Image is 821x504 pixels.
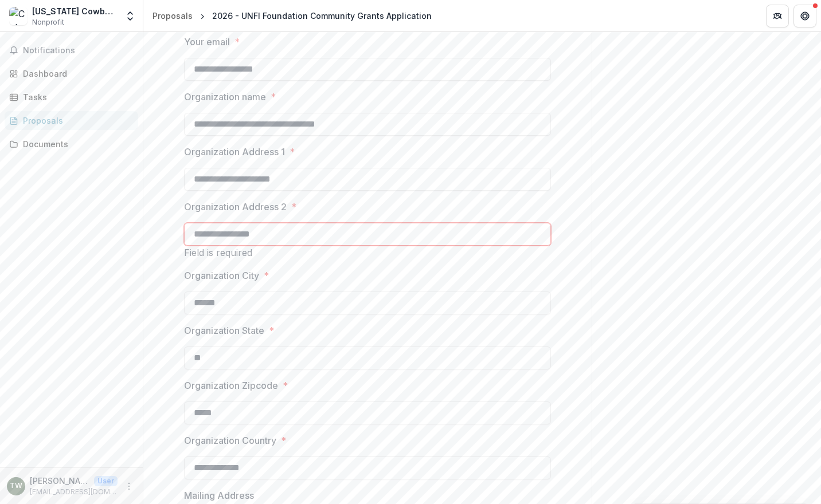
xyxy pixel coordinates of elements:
a: Dashboard [5,64,138,83]
a: Proposals [5,111,138,130]
div: Proposals [23,115,129,127]
p: Organization City [184,269,259,282]
p: Organization Zipcode [184,379,278,392]
span: Nonprofit [32,17,64,27]
nav: breadcrumb [148,7,436,24]
span: Notifications [23,46,134,56]
p: [EMAIL_ADDRESS][DOMAIN_NAME] [30,487,118,497]
div: 2026 - UNFI Foundation Community Grants Application [212,10,432,22]
div: Documents [23,138,129,150]
button: Notifications [5,41,138,60]
a: Documents [5,135,138,153]
p: Organization State [184,324,264,337]
button: Get Help [793,5,816,27]
div: Tasks [23,91,129,103]
p: Your email [184,35,230,49]
div: Theo Warrior [10,482,22,490]
p: Organization Address 1 [184,145,285,159]
div: Field is required [184,246,551,259]
div: [US_STATE] Cowboys Youth Organization [32,5,118,17]
div: Proposals [153,10,193,22]
button: More [122,479,136,493]
p: User [94,476,118,486]
p: Organization name [184,90,266,104]
p: Organization Country [184,434,276,447]
img: Colorado Cowboys Youth Organization [9,7,28,25]
button: Partners [766,5,789,27]
p: Mailing Address [184,489,254,502]
a: Proposals [148,7,197,24]
a: Tasks [5,88,138,107]
p: Organization Address 2 [184,200,287,214]
p: [PERSON_NAME] [30,475,89,487]
button: Open entity switcher [122,5,138,27]
div: Dashboard [23,68,129,80]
